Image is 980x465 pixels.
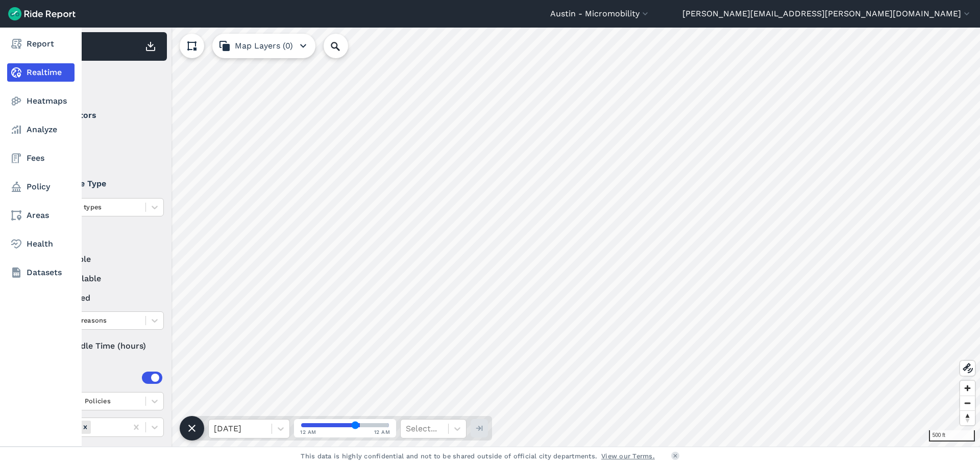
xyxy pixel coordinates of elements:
a: View our Terms. [601,451,655,461]
button: Reset bearing to north [960,410,975,425]
summary: Vehicle Type [41,169,162,198]
button: Austin - Micromobility [550,8,650,20]
summary: Areas [41,363,162,392]
div: Filter [37,65,167,97]
a: Health [7,235,75,253]
img: Ride Report [8,7,76,20]
label: available [41,253,164,265]
span: 12 AM [300,428,316,436]
label: Lime [41,149,164,161]
input: Search Location or Vehicles [324,34,364,58]
canvas: Map [33,28,980,447]
div: 500 ft [929,430,975,442]
a: Analyze [7,120,75,139]
summary: Operators [41,101,162,130]
label: Filter vehicles by areas [41,444,164,456]
button: Map Layers (0) [212,34,315,58]
button: Zoom out [960,396,975,410]
label: reserved [41,292,164,304]
a: Heatmaps [7,92,75,110]
label: Bird [41,130,164,142]
div: Areas [55,372,162,384]
a: Report [7,35,75,53]
span: 12 AM [374,428,390,436]
a: Policy [7,178,75,196]
a: Areas [7,206,75,225]
button: [PERSON_NAME][EMAIL_ADDRESS][PERSON_NAME][DOMAIN_NAME] [682,8,972,20]
a: Realtime [7,63,75,82]
button: Zoom in [960,381,975,396]
label: unavailable [41,273,164,285]
div: Remove Areas (17) [80,421,91,433]
summary: Status [41,225,162,253]
a: Datasets [7,263,75,282]
div: Idle Time (hours) [41,337,164,355]
a: Fees [7,149,75,167]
